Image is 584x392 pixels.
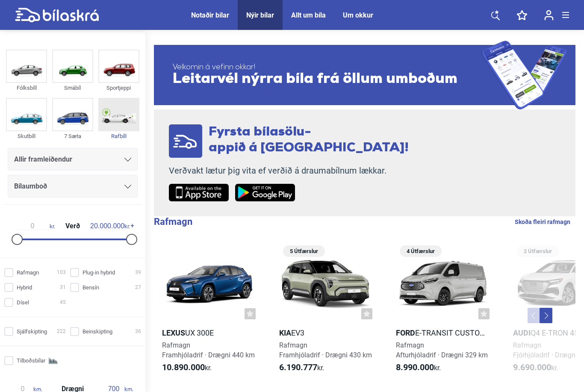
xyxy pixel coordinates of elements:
[396,363,441,373] span: kr.
[14,153,72,165] span: Allir framleiðendur
[57,268,66,277] span: 103
[154,41,575,109] a: Velkomin á vefinn okkar!Leitarvél nýrra bíla frá öllum umboðum
[279,362,317,372] b: 6.190.777
[521,245,555,257] span: 2 Útfærslur
[279,363,324,373] span: kr.
[343,11,373,19] a: Um okkur
[162,363,212,373] span: kr.
[291,11,326,19] a: Allt um bíla
[17,327,47,336] span: Sjálfskipting
[60,283,66,292] span: 31
[404,245,437,257] span: 4 Útfærslur
[158,242,260,380] a: LexusUX 300eRafmagnFramhjóladrif · Drægni 440 km10.890.000kr.
[279,328,291,337] b: Kia
[392,328,494,338] h2: e-Transit Custom 320 L1H1
[98,131,139,141] div: Rafbíll
[513,328,531,337] b: Audi
[169,165,409,176] p: Verðvakt lætur þig vita ef verðið á draumabílnum lækkar.
[83,327,112,336] span: Beinskipting
[57,327,66,336] span: 222
[60,298,66,307] span: 45
[17,268,39,277] span: Rafmagn
[162,362,205,372] b: 10.890.000
[246,11,274,19] a: Nýir bílar
[162,341,255,359] span: Rafmagn Framhjóladrif · Drægni 440 km
[63,223,82,230] span: Verð
[544,10,554,21] img: user-login.svg
[83,268,115,277] span: Plug-in hybrid
[392,242,494,380] a: 4 ÚtfærslurForde-Transit Custom 320 L1H1RafmagnAfturhjóladrif · Drægni 329 km8.990.000kr.
[6,83,47,93] div: Fólksbíll
[173,63,481,72] span: Velkomin á vefinn okkar!
[515,216,570,227] a: Skoða fleiri rafmagn
[275,328,377,338] h2: EV3
[158,328,260,338] h2: UX 300e
[98,83,139,93] div: Sportjeppi
[173,72,481,87] span: Leitarvél nýrra bíla frá öllum umboðum
[287,245,321,257] span: 5 Útfærslur
[528,308,540,323] button: Previous
[90,222,130,230] span: kr.
[396,328,415,337] b: Ford
[17,283,32,292] span: Hybrid
[135,268,141,277] span: 39
[209,126,409,155] span: Fyrsta bílasölu- appið á [GEOGRAPHIC_DATA]!
[275,242,377,380] a: 5 ÚtfærslurKiaEV3RafmagnFramhjóladrif · Drægni 430 km6.190.777kr.
[17,356,45,365] span: Tilboðsbílar
[52,83,93,93] div: Smábíl
[191,11,229,19] a: Notaðir bílar
[83,283,99,292] span: Bensín
[135,283,141,292] span: 27
[396,362,434,372] b: 8.990.000
[52,131,93,141] div: 7 Sæta
[513,362,551,372] b: 9.690.000
[135,327,141,336] span: 36
[540,308,552,323] button: Next
[396,341,488,359] span: Rafmagn Afturhjóladrif · Drægni 329 km
[154,216,192,227] b: Rafmagn
[279,341,372,359] span: Rafmagn Framhjóladrif · Drægni 430 km
[513,363,558,373] span: kr.
[17,298,29,307] span: Dísel
[6,131,47,141] div: Skutbíll
[15,222,55,230] span: kr.
[14,180,47,192] span: Bílaumboð
[162,328,185,337] b: Lexus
